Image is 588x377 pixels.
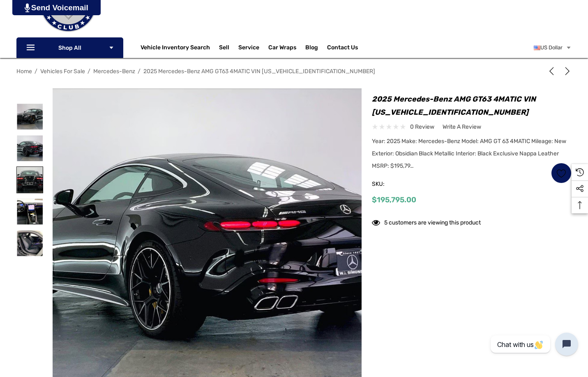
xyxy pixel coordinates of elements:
[576,168,584,176] svg: Recently Viewed
[40,68,85,75] a: Vehicles For Sale
[572,201,588,209] svg: Top
[17,230,43,256] img: For Sale 2025 Mercedes-Benz AMG GT63 4MATIC VIN W1KRJ7JB7SF004372
[372,195,416,204] span: $195,795.00
[443,122,481,132] a: Write a Review
[576,185,584,193] svg: Social Media
[268,44,296,53] span: Car Wraps
[547,67,559,75] a: Previous
[410,122,434,132] span: 0 review
[327,44,358,53] a: Contact Us
[17,135,43,161] img: For Sale 2025 Mercedes-Benz AMG GT63 4MATIC VIN W1KRJ7JB7SF004372
[17,199,43,224] img: For Sale 2025 Mercedes-Benz AMG GT63 4MATIC VIN W1KRJ7JB7SF004372
[16,64,572,79] nav: Breadcrumb
[16,68,32,75] a: Home
[17,104,43,130] img: For Sale 2025 Mercedes-Benz AMG GT63 4MATIC VIN W1KRJ7JB7SF004372
[17,167,43,193] img: For Sale 2025 Mercedes-Benz AMG GT63 4MATIC VIN W1KRJ7JB7SF004372
[557,169,566,178] svg: Wish List
[219,44,229,53] span: Sell
[93,68,135,75] a: Mercedes-Benz
[372,178,413,190] span: SKU:
[534,39,572,56] a: USD
[108,45,114,51] svg: Icon Arrow Down
[305,44,318,53] a: Blog
[560,67,572,75] a: Next
[25,3,30,12] img: PjwhLS0gR2VuZXJhdG9yOiBHcmF2aXQuaW8gLS0+PHN2ZyB4bWxucz0iaHR0cDovL3d3dy53My5vcmcvMjAwMC9zdmciIHhtb...
[219,39,238,56] a: Sell
[25,43,38,53] svg: Icon Line
[372,215,481,228] div: 5 customers are viewing this product
[141,44,210,53] a: Vehicle Inventory Search
[16,37,123,58] p: Shop All
[238,44,259,53] a: Service
[372,138,566,169] span: Year: 2025 Make: Mercedes-Benz Model: AMG GT 63 4MATIC Mileage: New Exterior: Obsidian Black Meta...
[268,39,305,56] a: Car Wraps
[372,93,572,119] h1: 2025 Mercedes-Benz AMG GT63 4MATIC VIN [US_VEHICLE_IDENTIFICATION_NUMBER]
[443,123,481,131] span: Write a Review
[143,68,375,75] a: 2025 Mercedes-Benz AMG GT63 4MATIC VIN [US_VEHICLE_IDENTIFICATION_NUMBER]
[551,163,572,183] a: Wish List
